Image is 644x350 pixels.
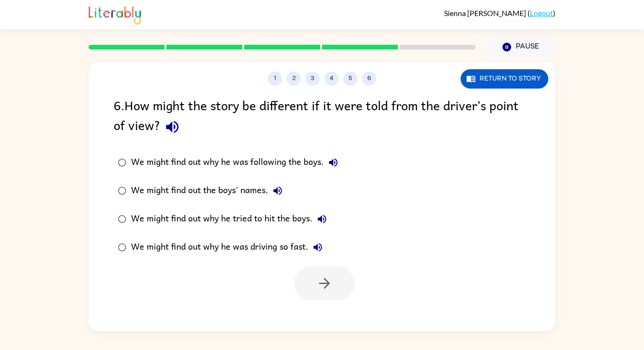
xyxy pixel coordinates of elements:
[131,153,343,172] div: We might find out why he was following the boys.
[487,36,555,58] button: Pause
[324,153,343,172] button: We might find out why he was following the boys.
[444,8,555,17] div: ( )
[131,181,287,200] div: We might find out the boys' names.
[89,4,141,24] img: Literably
[444,8,528,17] span: Sienna [PERSON_NAME]
[131,238,327,257] div: We might find out why he was driving so fast.
[287,72,301,86] button: 2
[461,69,548,89] button: Return to story
[530,8,553,17] a: Logout
[313,210,331,228] button: We might find out why he tried to hit the boys.
[268,181,287,200] button: We might find out the boys' names.
[308,238,327,257] button: We might find out why he was driving so fast.
[268,72,282,86] button: 1
[324,72,339,86] button: 4
[114,95,530,139] div: 6 . How might the story be different if it were told from the driver’s point of view?
[131,210,331,228] div: We might find out why he tried to hit the boys.
[343,72,357,86] button: 5
[362,72,376,86] button: 6
[305,72,320,86] button: 3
